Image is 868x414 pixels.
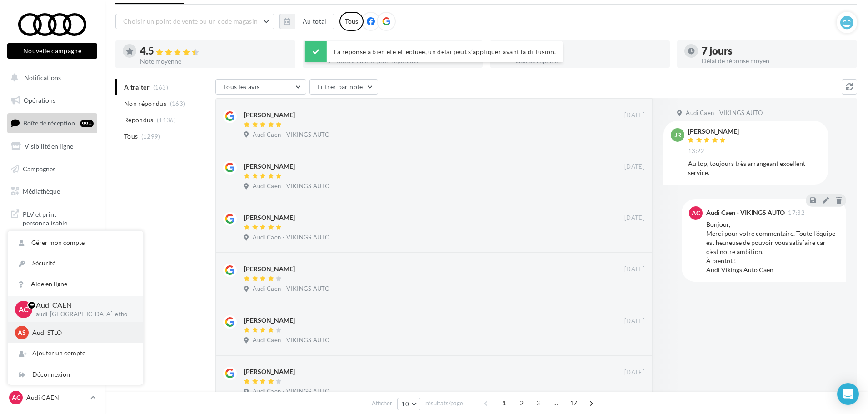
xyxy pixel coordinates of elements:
div: 4.5 [140,46,288,56]
div: La réponse a bien été effectuée, un délai peut s’appliquer avant la diffusion. [305,41,563,62]
a: AC Audi CAEN [7,389,97,406]
a: Campagnes [5,160,99,179]
span: [DATE] [624,163,644,171]
button: Nouvelle campagne [7,43,97,59]
button: Au total [295,14,334,29]
button: Choisir un point de vente ou un code magasin [115,14,274,29]
span: Visibilité en ligne [25,142,73,150]
span: [DATE] [624,369,644,377]
div: [PERSON_NAME] [688,128,739,135]
span: AC [19,304,29,314]
a: Boîte de réception99+ [5,113,99,133]
span: Boîte de réception [23,119,75,127]
button: Au total [279,14,334,29]
a: Médiathèque [5,182,99,201]
p: Audi CAEN [36,300,129,310]
div: Bonjour, Merci pour votre commentaire. Toute l'équipe est heureuse de pouvoir vous satisfaire car... [706,220,839,274]
span: Audi Caen - VIKINGS AUTO [253,131,329,139]
span: 3 [531,396,545,410]
span: 1 [497,396,511,410]
span: Audi Caen - VIKINGS AUTO [253,285,329,293]
div: Open Intercom Messenger [837,383,859,405]
div: Tous [339,12,364,31]
span: 17:32 [788,210,805,216]
div: Taux de réponse [514,58,663,64]
p: audi-[GEOGRAPHIC_DATA]-etho [36,310,129,319]
span: Tous les avis [223,83,260,90]
span: PLV et print personnalisable [23,208,94,228]
span: Audi Caen - VIKINGS AUTO [686,109,763,117]
span: jr [674,130,681,140]
span: Choisir un point de vente ou un code magasin [123,17,258,25]
div: [PERSON_NAME] [244,110,295,120]
div: Déconnexion [8,364,143,385]
div: Au top, toujours très arrangeant excellent service. [688,159,821,177]
div: Délai de réponse moyen [702,58,850,64]
span: ... [549,396,563,410]
div: Note moyenne [140,58,288,65]
div: 88 % [514,46,663,56]
span: Audi Caen - VIKINGS AUTO [253,388,329,396]
span: [DATE] [624,317,644,325]
span: [DATE] [624,265,644,274]
button: Tous les avis [215,79,306,95]
div: [PERSON_NAME] [244,264,295,274]
div: [PERSON_NAME] [244,213,295,222]
span: (1136) [157,116,176,124]
span: Audi Caen - VIKINGS AUTO [253,234,329,242]
span: (163) [170,100,185,107]
span: AC [692,209,700,218]
div: [PERSON_NAME] [244,316,295,325]
button: 10 [397,398,420,410]
div: [PERSON_NAME] [244,367,295,376]
p: Audi CAEN [26,393,87,402]
p: Audi STLO [32,328,132,337]
span: 2 [514,396,529,410]
span: (1299) [141,133,160,140]
a: Sécurité [8,253,143,274]
a: Gérer mon compte [8,233,143,253]
div: 7 jours [702,46,850,56]
span: AS [18,328,26,337]
a: PLV et print personnalisable [5,205,99,231]
button: Notifications [5,68,95,87]
span: Campagnes [23,165,55,172]
a: Opérations [5,91,99,110]
span: 13:22 [688,147,705,155]
a: Visibilité en ligne [5,137,99,156]
span: résultats/page [425,399,463,408]
span: Notifications [24,74,61,81]
span: [DATE] [624,214,644,222]
div: 99+ [80,120,94,127]
span: Opérations [24,96,55,104]
span: AC [12,393,20,402]
span: Audi Caen - VIKINGS AUTO [253,336,329,344]
div: Audi Caen - VIKINGS AUTO [706,209,785,216]
a: Aide en ligne [8,274,143,294]
span: Audi Caen - VIKINGS AUTO [253,182,329,190]
div: [PERSON_NAME] [244,162,295,171]
span: Tous [124,132,138,141]
div: Ajouter un compte [8,343,143,364]
span: Afficher [372,399,392,408]
button: Filtrer par note [309,79,378,95]
span: [DATE] [624,111,644,120]
span: Répondus [124,115,154,125]
span: Non répondus [124,99,166,108]
span: 17 [566,396,581,410]
span: 10 [401,400,409,408]
span: Médiathèque [23,187,60,195]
